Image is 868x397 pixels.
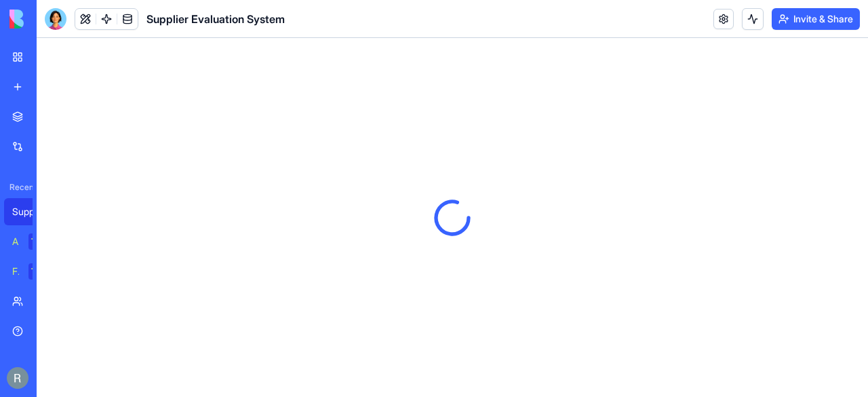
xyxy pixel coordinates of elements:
div: Supplier Evaluation System [12,205,50,219]
button: Invite & Share [772,8,860,30]
a: Feedback FormTRY [4,258,58,285]
div: TRY [28,233,50,250]
a: Supplier Evaluation System [4,198,58,225]
div: TRY [28,263,50,280]
img: logo [9,10,94,29]
div: AI Logo Generator [12,235,19,248]
div: Feedback Form [12,265,19,278]
span: Recent [4,182,33,193]
img: ACg8ocJitbAr_iDuyohUpdF_dDAZjBWQbWtVL-JWZVpIO3reobKdUQ=s96-c [7,367,28,389]
a: AI Logo GeneratorTRY [4,228,58,255]
span: Supplier Evaluation System [146,11,285,27]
